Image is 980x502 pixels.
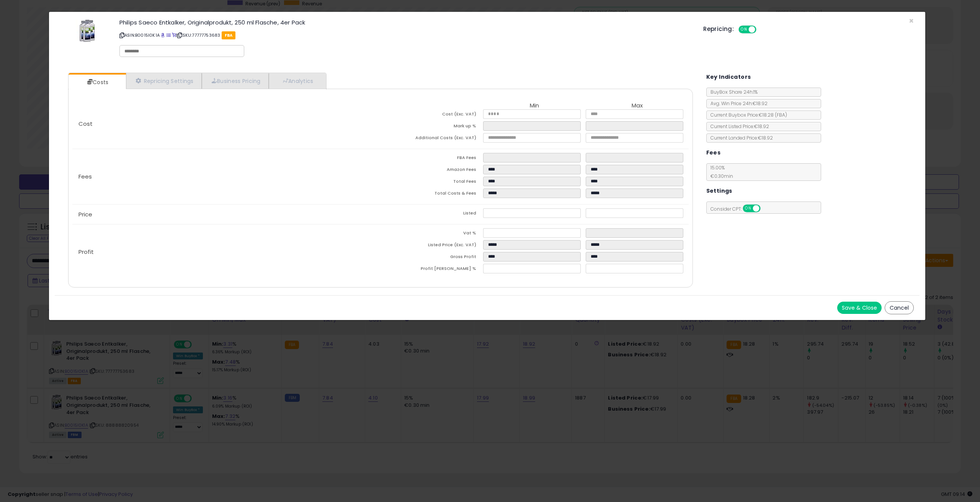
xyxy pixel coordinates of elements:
[755,26,768,33] span: OFF
[167,32,171,38] a: All offer listings
[119,19,692,25] h3: Philips Saeco Entkalker, Originalprodukt, 250 ml Flasche, 4er Pack
[483,102,586,109] th: Min
[707,206,771,212] span: Consider CPT:
[381,188,483,200] td: Total Costs & Fees
[381,133,483,145] td: Additional Costs (Exc. VAT)
[269,73,325,89] a: Analytics
[222,31,236,39] span: FBA
[707,164,733,179] span: 15.00 %
[706,148,721,158] h5: Fees
[119,29,692,41] p: ASIN: B0015I0K1A | SKU: 77777753683
[885,301,914,314] button: Cancel
[381,177,483,188] td: Total Fees
[706,186,732,196] h5: Settings
[381,121,483,133] td: Mark up %
[161,32,165,38] a: BuyBox page
[707,135,773,141] span: Current Landed Price: €18.92
[172,32,176,38] a: Your listing only
[707,100,768,107] span: Avg. Win Price 24h: €18.92
[72,249,381,255] p: Profit
[739,26,749,33] span: ON
[381,165,483,177] td: Amazon Fees
[707,123,769,130] span: Current Listed Price: €18.92
[126,73,202,89] a: Repricing Settings
[69,75,125,90] a: Costs
[381,252,483,264] td: Gross Profit
[381,153,483,165] td: FBA Fees
[707,89,758,95] span: BuyBox Share 24h: 1%
[381,109,483,121] td: Cost (Exc. VAT)
[76,19,99,42] img: 419fOC0BDLL._SL60_.jpg
[381,208,483,220] td: Listed
[707,112,787,118] span: Current Buybox Price:
[586,102,688,109] th: Max
[707,173,733,179] span: €0.30 min
[72,174,381,180] p: Fees
[381,228,483,240] td: Vat %
[759,205,771,212] span: OFF
[703,26,734,32] h5: Repricing:
[743,205,753,212] span: ON
[381,264,483,276] td: Profit [PERSON_NAME] %
[72,121,381,127] p: Cost
[775,112,787,118] span: ( FBA )
[381,240,483,252] td: Listed Price (Exc. VAT)
[909,15,914,26] span: ×
[202,73,269,89] a: Business Pricing
[706,72,751,82] h5: Key Indicators
[759,112,787,118] span: €18.28
[837,302,882,314] button: Save & Close
[72,211,381,218] p: Price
